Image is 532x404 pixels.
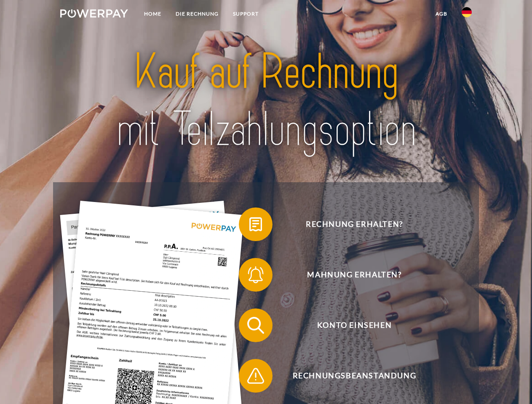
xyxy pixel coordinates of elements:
span: Mahnung erhalten? [251,258,457,292]
span: Rechnung erhalten? [251,207,457,241]
a: DIE RECHNUNG [168,6,226,21]
a: Home [137,6,168,21]
button: Mahnung erhalten? [239,258,458,292]
img: qb_warning.svg [245,365,266,386]
span: Konto einsehen [251,308,457,342]
img: qb_search.svg [245,315,266,336]
button: Rechnung erhalten? [239,207,458,241]
img: de [462,7,472,17]
img: qb_bill.svg [245,214,266,235]
img: logo-powerpay-white.svg [60,9,128,18]
button: Rechnungsbeanstandung [239,359,458,393]
a: SUPPORT [226,6,266,21]
img: title-powerpay_de.svg [80,40,452,161]
span: Rechnungsbeanstandung [251,359,457,393]
a: agb [428,6,454,21]
button: Konto einsehen [239,308,458,342]
img: qb_bell.svg [245,264,266,285]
